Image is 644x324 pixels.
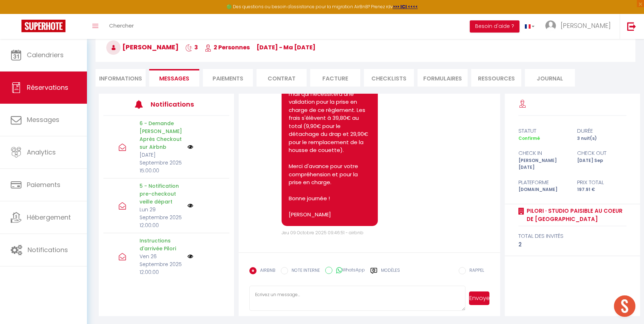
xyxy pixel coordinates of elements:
[140,151,182,175] p: [DATE] Septembre 2025 15:00:00
[572,178,631,187] div: Prix total
[27,115,59,124] span: Messages
[151,96,203,112] h3: Notifications
[514,127,572,135] div: statut
[545,20,556,31] img: ...
[140,119,182,151] p: 6 - Demande [PERSON_NAME] Après Checkout sur Airbnb
[572,135,631,142] div: 3 nuit(s)
[257,43,316,51] span: [DATE] - ma [DATE]
[514,157,572,171] div: [PERSON_NAME] [DATE]
[524,207,627,224] a: Pilori · Studio paisible au coeur de [GEOGRAPHIC_DATA]
[257,267,275,275] label: AIRBNB
[518,232,627,240] div: total des invités
[257,69,307,87] li: Contrat
[288,267,320,275] label: NOTE INTERNE
[332,267,365,275] label: WhatsApp
[185,43,198,51] span: 3
[140,206,182,229] p: Lun 29 Septembre 2025 12:00:00
[27,148,56,157] span: Analytics
[28,245,68,254] span: Notifications
[614,295,635,317] div: Ouvrir le chat
[203,69,253,87] li: Paiements
[140,237,182,252] p: Instructions d'arrivée Pilori
[187,203,193,208] img: NO IMAGE
[627,22,636,31] img: logout
[310,69,360,87] li: Facture
[364,69,414,87] li: CHECKLISTS
[106,43,179,51] span: [PERSON_NAME]
[525,69,575,87] li: Journal
[205,43,250,51] span: 2 Personnes
[21,20,65,32] img: Super Booking
[393,4,418,10] a: >>> ICI <<<<
[572,127,631,135] div: durée
[27,213,71,222] span: Hébergement
[561,21,611,30] span: [PERSON_NAME]
[572,157,631,171] div: [DATE] Sep
[518,135,540,141] span: Confirmé
[27,180,60,189] span: Paiements
[27,83,68,92] span: Réservations
[159,74,189,83] span: Messages
[514,178,572,187] div: Plateforme
[282,230,364,236] span: Jeu 09 Octobre 2025 09:46:51 - airbnb
[466,267,484,275] label: RAPPEL
[514,149,572,157] div: check in
[514,186,572,193] div: [DOMAIN_NAME]
[540,14,620,39] a: ... [PERSON_NAME]
[109,22,134,29] span: Chercher
[187,254,193,259] img: NO IMAGE
[471,69,521,87] li: Ressources
[96,69,146,87] li: Informations
[469,291,489,305] button: Envoyer
[140,182,182,206] p: 5 - Notification pre-checkout veille départ
[140,252,182,276] p: Ven 26 Septembre 2025 12:00:00
[572,186,631,193] div: 197.91 €
[572,149,631,157] div: check out
[187,144,193,150] img: NO IMAGE
[27,50,64,59] span: Calendriers
[470,20,519,33] button: Besoin d'aide ?
[418,69,468,87] li: FORMULAIRES
[104,14,139,39] a: Chercher
[518,240,627,249] div: 2
[381,267,400,280] label: Modèles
